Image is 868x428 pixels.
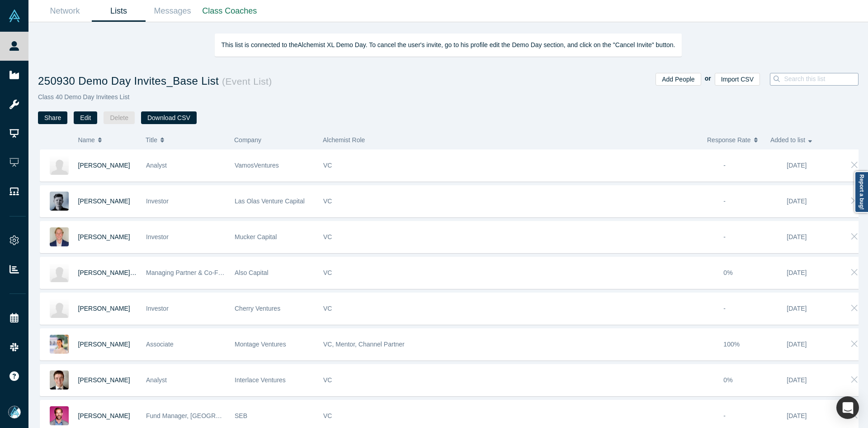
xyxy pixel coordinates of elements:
[323,162,332,169] span: VC
[235,197,305,205] span: Las Olas Venture Capital
[38,73,448,89] h1: 250930 Demo Day Invites_Base List
[235,376,286,384] span: Interlace Ventures
[146,412,256,419] span: Fund Manager, [GEOGRAPHIC_DATA]
[787,305,807,312] span: [DATE]
[235,341,286,348] span: Montage Ventures
[705,75,711,82] b: or
[234,136,261,144] span: Company
[78,305,130,312] a: [PERSON_NAME]
[723,412,726,419] span: -
[50,156,69,175] img: Andrew Gonzalez's Profile Image
[78,376,130,384] a: [PERSON_NAME]
[78,130,95,149] span: Name
[146,341,174,348] span: Associate
[38,92,448,102] p: Class 40 Demo Day Invitees List
[323,136,365,144] span: Alchemist Role
[323,305,332,312] span: VC
[50,406,69,425] img: Markus Hökfelt's Profile Image
[78,412,130,419] a: [PERSON_NAME]
[215,34,682,57] div: This list is connected to the Alchemist XL Demo Day . To cancel the user's invite, go to his prof...
[8,10,21,22] img: Alchemist Vault Logo
[78,341,130,348] a: [PERSON_NAME]
[38,111,67,124] button: Share
[723,376,732,384] span: 0%
[92,0,146,22] a: Lists
[787,341,807,348] span: [DATE]
[235,233,277,240] span: Mucker Capital
[146,130,225,149] button: Title
[787,233,807,240] span: [DATE]
[715,73,760,86] button: Import CSV
[323,197,332,205] span: VC
[146,233,169,240] span: Investor
[50,227,69,246] img: Bradford Martin's Profile Image
[78,130,137,149] button: Name
[770,130,805,149] span: Added to list
[323,269,332,276] span: VC
[8,406,21,418] img: Mia Scott's Account
[50,263,69,282] img: Michael Annunziata CFA's Profile Image
[723,197,726,205] span: -
[656,73,701,86] button: Add People
[146,305,169,312] span: Investor
[707,130,751,149] span: Response Rate
[235,269,269,276] span: Also Capital
[323,233,332,240] span: VC
[235,305,280,312] span: Cherry Ventures
[146,130,157,149] span: Title
[235,412,247,419] span: SEB
[723,162,726,169] span: -
[78,269,144,276] a: [PERSON_NAME] CFA
[146,269,238,276] span: Managing Partner & Co-Founder
[323,341,405,348] span: VC, Mentor, Channel Partner
[323,412,332,419] span: VC
[723,305,726,312] span: -
[104,111,134,124] button: Delete
[787,412,807,419] span: [DATE]
[78,197,130,205] a: [PERSON_NAME]
[323,376,332,384] span: VC
[74,111,97,124] button: Edit
[146,162,167,169] span: Analyst
[723,233,726,240] span: -
[141,111,197,124] button: Download CSV
[199,0,260,22] a: Class Coaches
[723,269,732,276] span: 0%
[723,341,740,348] span: 100%
[146,376,167,384] span: Analyst
[787,269,807,276] span: [DATE]
[146,0,199,22] a: Messages
[707,130,761,149] button: Response Rate
[854,171,868,213] a: Report a bug!
[770,130,824,149] button: Added to list
[50,335,69,354] img: Matthildur Árnadóttir's Profile Image
[38,0,92,22] a: Network
[235,162,279,169] span: VamosVentures
[146,197,169,205] span: Investor
[787,197,807,205] span: [DATE]
[219,76,272,87] small: ( Event List )
[787,162,807,169] span: [DATE]
[78,162,130,169] a: [PERSON_NAME]
[787,376,807,384] span: [DATE]
[783,73,864,85] input: Search this list
[78,233,130,240] a: [PERSON_NAME]
[50,370,69,390] img: Mattéo Jadeau's Profile Image
[50,192,69,211] img: Carson Ortolani's Profile Image
[50,299,69,318] img: Max Brückner's Profile Image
